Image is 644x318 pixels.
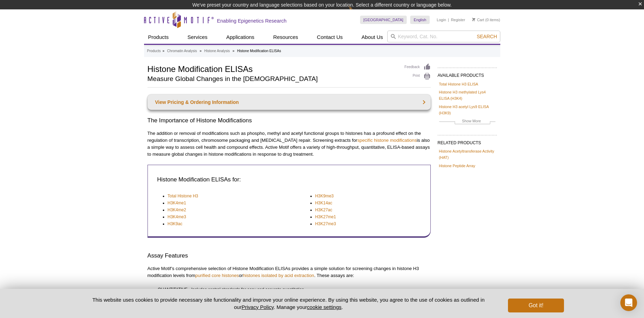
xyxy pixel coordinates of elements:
a: Histone H3 acetyl Lys9 ELISA (H3K9) [439,104,495,116]
a: H3K9me3 [315,193,334,199]
a: Histone Acetyltransferase Activity (HAT) [439,148,495,161]
a: Histone H3 methylated Lys4 ELISA (H3K4) [439,89,495,101]
a: [GEOGRAPHIC_DATA] [360,16,407,24]
a: English [410,16,430,24]
a: Total Histone H3 ELISA [439,81,478,87]
h1: Histone Modification ELISAs [148,63,398,74]
li: (0 items) [472,16,500,24]
a: Histone Analysis [204,48,230,54]
a: Services [183,31,212,44]
li: Histone Modification ELISAs [237,49,281,53]
a: Privacy Policy [241,304,273,310]
p: Active Motif’s comprehensive selection of Histone Modification ELISAs provides a simple solution ... [148,265,431,279]
h3: Assay Features [148,252,431,260]
img: Change Here [349,5,367,22]
a: Histone Peptide Array [439,163,475,169]
p: This website uses cookies to provide necessary site functionality and improve your online experie... [80,296,497,311]
a: Total Histone H3 [168,193,198,199]
h3: Histone Modification ELISAs for: [157,176,419,184]
h2: AVAILABLE PRODUCTS [438,67,497,80]
a: Show More [439,118,495,126]
a: Contact Us [313,31,347,44]
a: H3K4me1 [168,199,186,206]
a: Login [437,17,446,22]
a: H3K4me2 [168,206,186,213]
a: Cart [472,17,484,22]
li: | [448,16,449,24]
h2: RELATED PRODUCTS [438,135,497,147]
a: purified core histones [195,273,239,278]
input: Keyword, Cat. No. [387,31,500,42]
a: Resources [269,31,302,44]
button: Search [475,33,499,40]
a: Products [144,31,173,44]
a: Register [451,17,465,22]
h2: Measure Global Changes in the [DEMOGRAPHIC_DATA] [148,76,398,82]
div: Open Intercom Messenger [620,294,637,311]
a: histones isolated by acid extraction [243,273,314,278]
a: H3K27me1 [315,213,336,220]
a: About Us [357,31,387,44]
a: specific histone modifications [357,138,417,143]
a: H3K4me3 [168,213,186,220]
img: Your Cart [472,18,475,21]
a: H3K9ac [168,220,183,227]
a: H3K27me3 [315,220,336,227]
h2: Enabling Epigenetics Research [217,18,287,24]
button: cookie settings [307,304,341,310]
a: Print [405,73,431,80]
button: Got it! [508,299,564,312]
a: Products [147,48,161,54]
a: H3K14ac [315,199,332,206]
h2: The Importance of Histone Modifications [148,116,431,125]
li: » [200,49,202,53]
span: Search [477,34,497,39]
a: Feedback [405,63,431,71]
a: Applications [222,31,259,44]
li: » [232,49,234,53]
a: View Pricing & Ordering Information [148,95,431,110]
a: H3K27ac [315,206,332,213]
a: Chromatin Analysis [167,48,197,54]
p: The addition or removal of modifications such as phospho, methyl and acetyl functional groups to ... [148,130,431,158]
li: » [162,49,165,53]
li: QUANTITATIVE - Includes control standards for easy and accurate quantitation [158,286,424,293]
